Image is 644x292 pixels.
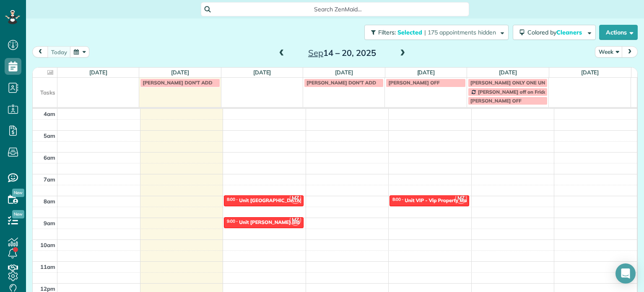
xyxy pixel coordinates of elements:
span: [PERSON_NAME] off on Fridays [478,89,552,95]
span: [PERSON_NAME] OFF [470,97,522,104]
a: [DATE] [499,69,517,76]
a: [DATE] [89,69,107,76]
button: Filters: Selected | 175 appointments hidden [364,25,509,40]
span: 8am [44,198,55,205]
span: New [12,189,24,197]
span: [PERSON_NAME] DON'T ADD [143,79,212,86]
a: [DATE] [417,69,435,76]
span: 6am [44,154,55,161]
div: Unit [GEOGRAPHIC_DATA] - [PERSON_NAME][GEOGRAPHIC_DATA][PERSON_NAME] [239,197,439,203]
h2: 14 – 20, 2025 [290,48,395,58]
span: Cleaners [556,29,583,36]
a: [DATE] [171,69,189,76]
span: MZ [290,192,301,204]
div: Open Intercom Messenger [615,263,636,284]
span: [PERSON_NAME] OFF [388,79,439,86]
span: [PERSON_NAME] ONLY ONE UNIT [470,79,550,86]
span: 11am [40,263,55,270]
button: Week [595,46,623,58]
button: prev [32,46,48,58]
a: [DATE] [253,69,271,76]
span: 7am [44,176,55,183]
span: Sep [308,47,323,58]
span: | 175 appointments hidden [424,29,496,36]
span: 9am [44,220,55,226]
div: Unit VIP - Vip Property Management [405,197,490,203]
span: MZ [290,214,301,226]
a: Filters: Selected | 175 appointments hidden [360,25,509,40]
span: New [12,210,24,218]
span: 4am [44,110,55,117]
span: 12pm [40,285,55,292]
span: Colored by [527,29,585,36]
span: Filters: [378,29,396,36]
button: Colored byCleaners [513,25,596,40]
button: today [47,46,71,58]
a: [DATE] [335,69,353,76]
a: [DATE] [581,69,599,76]
span: 10am [40,242,55,248]
span: Selected [397,29,423,36]
span: MZ [455,192,467,204]
span: 5am [44,132,55,139]
button: next [622,46,638,58]
button: Actions [599,25,638,40]
span: [PERSON_NAME] DON'T ADD [306,79,376,86]
div: Unit [PERSON_NAME] Bld [239,219,300,225]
